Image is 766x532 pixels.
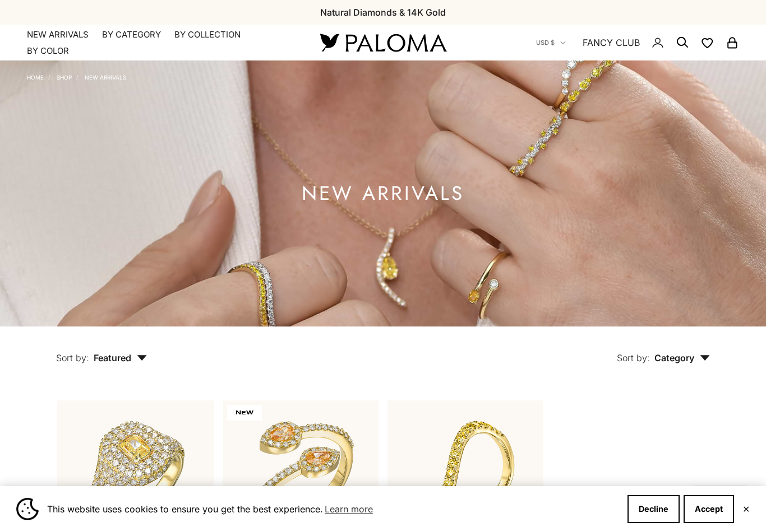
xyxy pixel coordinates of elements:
a: FANCY CLUB [583,35,640,50]
summary: By Color [27,45,69,57]
button: Sort by: Category [591,326,736,374]
span: USD $ [536,38,555,48]
nav: Primary navigation [27,29,293,57]
span: Sort by: [617,352,650,363]
span: NEW [227,405,262,421]
a: NEW ARRIVALS [85,74,126,81]
a: Home [27,74,44,81]
h1: NEW ARRIVALS [302,186,464,200]
nav: Secondary navigation [536,25,739,60]
span: This website uses cookies to ensure you get the best experience. [47,501,619,517]
p: Natural Diamonds & 14K Gold [320,5,446,20]
summary: By Collection [174,29,241,40]
a: NEW ARRIVALS [27,29,89,40]
a: Shop [57,74,72,81]
button: Accept [684,495,734,523]
button: Close [742,506,750,512]
summary: By Category [102,29,161,40]
a: Learn more [323,501,375,517]
img: Cookie banner [16,498,39,520]
button: USD $ [536,38,566,48]
button: Decline [627,495,680,523]
button: Sort by: Featured [30,326,173,374]
span: Sort by: [56,352,89,363]
span: Category [654,352,710,363]
span: Featured [94,352,147,363]
nav: Breadcrumb [27,72,126,81]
